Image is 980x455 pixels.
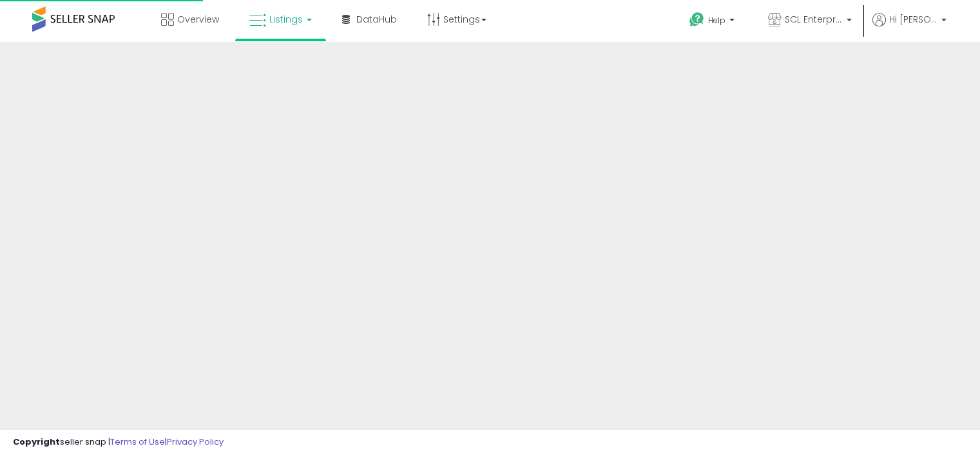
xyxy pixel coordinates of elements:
i: Get Help [689,12,705,28]
div: seller snap | | [13,436,224,449]
span: Help [708,15,725,26]
a: Help [679,2,747,42]
a: Hi [PERSON_NAME] [872,13,946,42]
span: Hi [PERSON_NAME] [889,13,937,26]
span: SCL Enterprises [785,13,843,26]
a: Privacy Policy [167,436,224,448]
span: Overview [177,13,219,26]
a: Terms of Use [110,436,165,448]
span: DataHub [356,13,397,26]
span: Listings [269,13,303,26]
strong: Copyright [13,436,60,448]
